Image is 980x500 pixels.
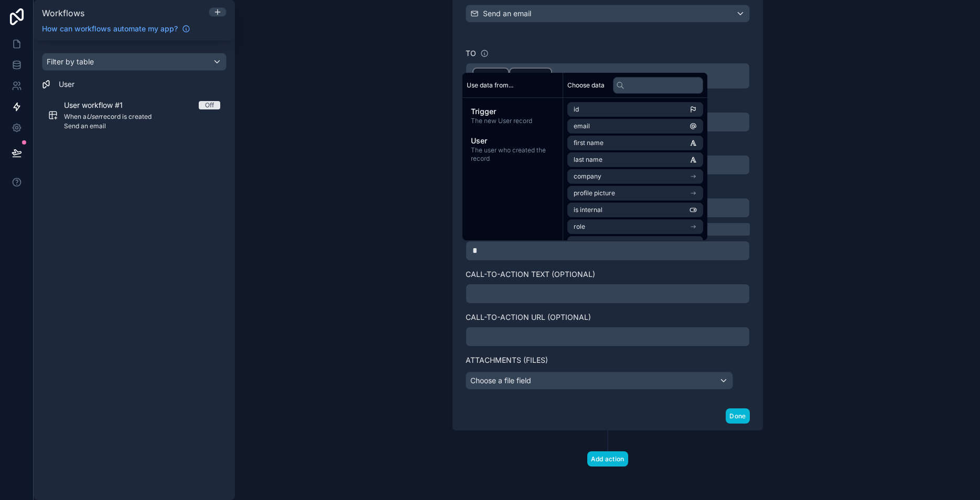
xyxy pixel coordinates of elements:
label: Attachments (Files) [466,355,750,365]
span: Trigger [471,106,554,117]
span: How can workflows automate my app? [42,24,178,34]
span: User [471,136,554,146]
span: Workflows [42,8,84,18]
label: Call-to-Action URL (optional) [466,312,750,323]
span: The user who created the record [471,146,554,163]
div: Choose a file field [466,372,733,389]
span: The new User record [471,117,554,125]
button: Send an email [466,5,750,23]
button: Done [726,408,749,424]
span: Send an email [483,8,531,19]
div: scrollable content [462,98,563,171]
span: Use data from... [467,81,513,90]
span: Choose data [567,81,605,90]
a: How can workflows automate my app? [38,24,195,34]
label: To [466,48,476,59]
label: Call-to-Action Text (optional) [466,269,750,280]
button: Choose a file field [466,372,733,390]
button: Add action [587,451,628,466]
